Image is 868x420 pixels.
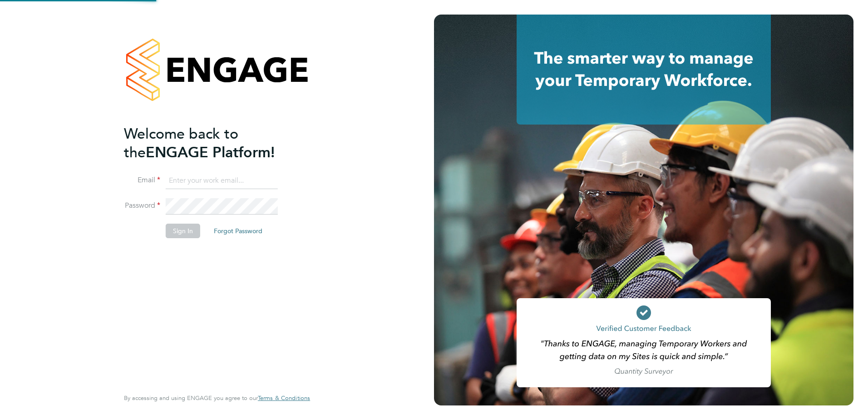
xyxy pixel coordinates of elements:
a: Terms & Conditions [258,395,310,402]
span: By accessing and using ENGAGE you agree to our [124,394,310,402]
span: Welcome back to the [124,125,238,161]
input: Enter your work email... [166,173,278,189]
h2: ENGAGE Platform! [124,125,301,162]
label: Password [124,201,160,210]
button: Forgot Password [207,224,270,238]
button: Sign In [166,224,200,238]
label: Email [124,175,160,185]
